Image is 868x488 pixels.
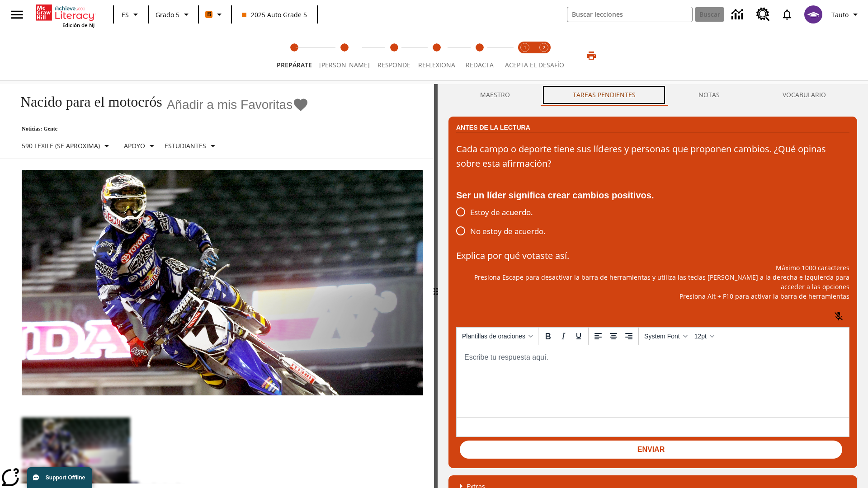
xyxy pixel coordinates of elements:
button: Tipo de apoyo, Apoyo [120,138,161,154]
button: Perfil/Configuración [828,6,864,23]
span: B [207,9,211,20]
a: Notificaciones [775,3,799,26]
span: Redacta [466,61,494,69]
img: avatar image [804,5,822,23]
button: VOCABULARIO [751,84,857,106]
button: Prepárate step 1 of 5 [269,31,319,80]
span: Añadir a mis Favoritas [167,98,293,112]
button: Responde step 3 of 5 [370,31,418,80]
span: Prepárate [277,61,312,69]
button: Abrir el menú lateral [4,1,30,28]
button: Haga clic para activar la función de reconocimiento de voz [828,305,849,327]
span: Reflexiona [418,61,455,69]
span: Edición de NJ [62,22,94,28]
button: Boost El color de la clase es anaranjado. Cambiar el color de la clase. [202,6,228,23]
div: Pulsa la tecla de intro o la barra espaciadora y luego presiona las flechas de derecha e izquierd... [434,84,438,488]
div: Instructional Panel Tabs [448,84,857,106]
p: Apoyo [124,141,145,150]
button: Fonts [641,328,691,344]
text: 2 [543,45,545,51]
button: Support Offline [27,467,92,488]
button: TAREAS PENDIENTES [541,84,667,106]
span: Plantillas de oraciones [462,333,525,340]
input: Buscar campo [567,7,692,22]
span: 2025 Auto Grade 5 [242,10,307,19]
a: Centro de recursos, Se abrirá en una pestaña nueva. [751,2,775,27]
button: NOTAS [667,84,751,106]
button: Escoja un nuevo avatar [799,3,828,26]
button: Plantillas de oraciones [458,328,536,344]
button: Acepta el desafío lee step 1 of 2 [512,31,538,80]
div: poll [456,202,553,240]
button: Lenguaje: ES, Selecciona un idioma [117,6,146,23]
div: Ser un líder significa crear cambios positivos. [456,188,849,202]
span: ACEPTA EL DESAFÍO [505,61,564,69]
button: Imprimir [577,47,606,64]
button: Añadir a mis Favoritas - Nacido para el motocrós [167,97,309,113]
button: Seleccione Lexile, 590 Lexile (Se aproxima) [18,138,116,154]
p: Presiona Alt + F10 para activar la barra de herramientas [456,291,849,301]
span: Estoy de acuerdo. [470,206,533,218]
button: Enviar [460,441,842,459]
p: Explica por qué votaste así. [456,249,849,263]
span: Responde [377,61,410,69]
span: ES [122,10,129,19]
div: Portada [36,3,94,28]
p: Noticias: Gente [11,126,309,132]
text: 1 [524,45,526,51]
button: Bold [540,328,556,344]
span: Support Offline [46,474,85,481]
span: System Font [644,333,680,340]
button: Acepta el desafío contesta step 2 of 2 [531,31,557,80]
button: Align center [606,328,621,344]
button: Seleccionar estudiante [161,138,222,154]
button: Align right [621,328,637,344]
div: activity [438,84,868,488]
p: Presiona Escape para desactivar la barra de herramientas y utiliza las teclas [PERSON_NAME] a la ... [456,272,849,291]
p: Estudiantes [165,141,206,150]
h1: Nacido para el motocrós [11,94,162,110]
button: Align left [590,328,606,344]
span: [PERSON_NAME] [319,61,370,69]
button: Underline [571,328,586,344]
button: Redacta step 5 of 5 [455,31,504,80]
p: Cada campo o deporte tiene sus líderes y personas que proponen cambios. ¿Qué opinas sobre esta af... [456,142,849,171]
button: Lee step 2 of 5 [312,31,377,80]
h2: Antes de la lectura [456,122,530,132]
span: 12pt [694,333,707,340]
button: Grado: Grado 5, Elige un grado [152,6,195,23]
iframe: Rich Text Area. Press ALT-0 for help. [457,345,849,417]
a: Centro de información [726,2,751,27]
img: El corredor de motocrós James Stewart vuela por los aires en su motocicleta de montaña [22,170,423,396]
button: Font sizes [691,328,717,344]
span: Tauto [831,10,849,19]
p: 590 Lexile (Se aproxima) [22,141,100,150]
span: No estoy de acuerdo. [470,225,546,237]
button: Reflexiona step 4 of 5 [411,31,462,80]
button: Maestro [448,84,541,106]
p: Máximo 1000 caracteres [456,263,849,272]
button: Italic [556,328,571,344]
span: Grado 5 [156,10,179,19]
